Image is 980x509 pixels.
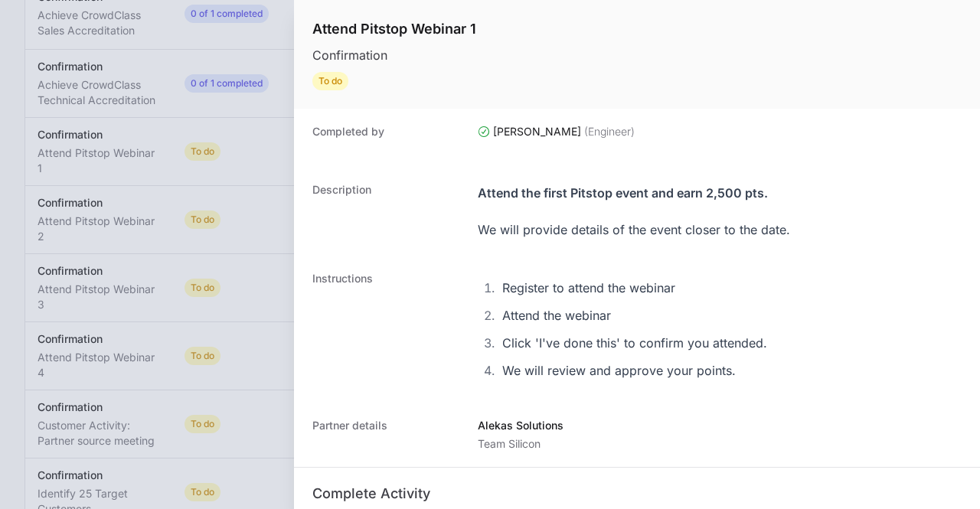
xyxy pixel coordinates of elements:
[498,360,767,381] li: We will review and approve your points.
[478,436,563,452] p: Team Silicon
[498,277,767,299] li: Register to attend the webinar
[478,182,790,204] div: Attend the first Pitstop event and earn 2,500 pts.
[312,18,476,40] h1: Attend Pitstop Webinar 1
[584,124,635,139] span: (Engineer)
[498,332,767,354] li: Click 'I've done this' to confirm you attended.
[312,124,459,152] dt: Completed by
[312,418,459,452] dt: Partner details
[312,182,459,240] dt: Description
[312,271,459,387] dt: Instructions
[478,418,563,433] p: Alekas Solutions
[312,483,962,504] h2: Complete Activity
[498,305,767,326] li: Attend the webinar
[493,124,581,139] span: [PERSON_NAME]
[478,219,790,240] div: We will provide details of the event closer to the date.
[312,46,476,64] p: Confirmation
